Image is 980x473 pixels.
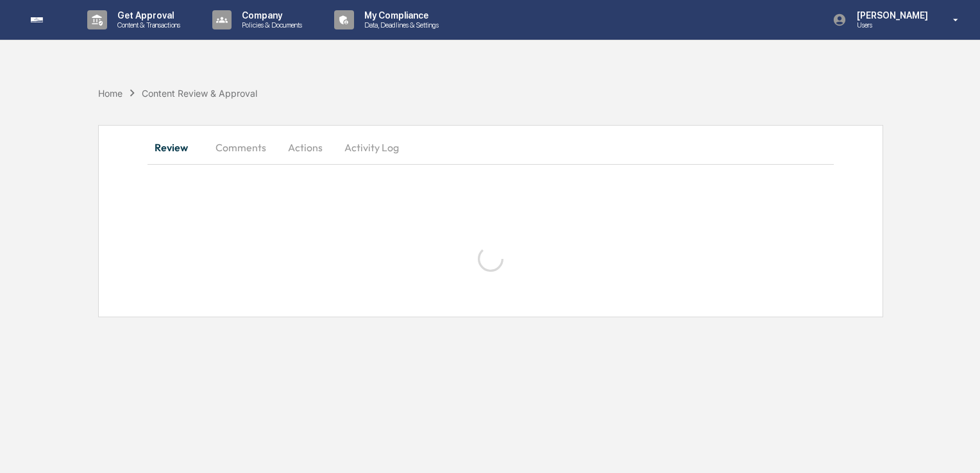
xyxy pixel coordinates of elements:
p: Policies & Documents [232,21,308,29]
p: My Compliance [354,10,445,21]
p: Users [847,21,934,29]
button: Activity Log [334,132,409,163]
p: Get Approval [107,10,187,21]
button: Actions [276,132,334,163]
div: secondary tabs example [148,132,834,163]
p: Company [232,10,308,21]
button: Comments [205,132,276,163]
button: Review [148,132,205,163]
p: Data, Deadlines & Settings [354,21,445,29]
div: Home [98,88,122,99]
p: Content & Transactions [107,21,187,29]
img: logo [31,17,62,22]
div: Content Review & Approval [142,88,257,99]
p: [PERSON_NAME] [847,10,934,21]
